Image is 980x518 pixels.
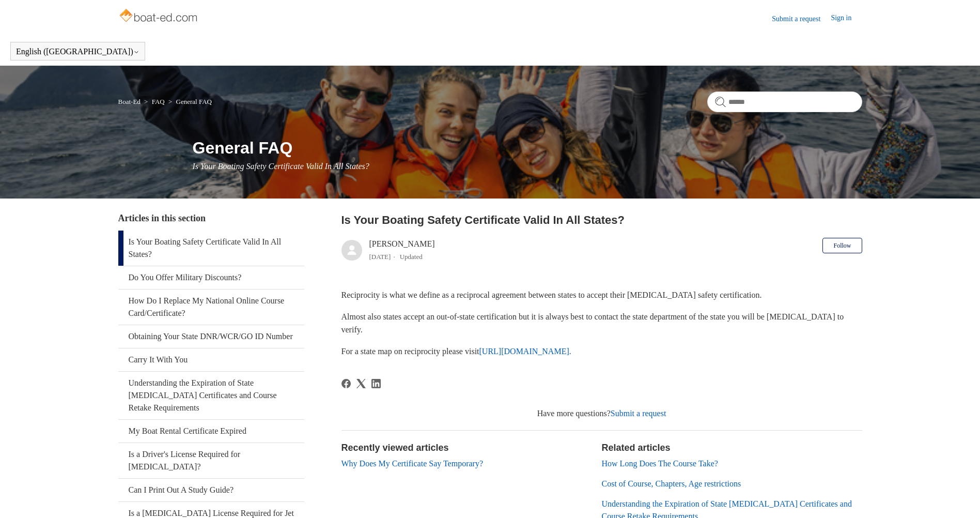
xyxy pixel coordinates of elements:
[193,162,369,171] span: Is Your Boating Safety Certificate Valid In All States?
[118,6,200,27] img: Boat-Ed Help Center home page
[118,420,304,443] a: My Boat Rental Certificate Expired
[602,441,862,455] h2: Related articles
[152,98,165,105] a: FAQ
[611,409,666,418] a: Submit a request
[166,98,212,105] li: General FAQ
[772,13,831,24] a: Submit a request
[831,12,862,25] a: Sign in
[341,379,351,388] a: Facebook
[400,253,423,261] li: Updated
[369,253,391,261] time: 03/01/2024, 16:48
[341,379,351,388] svg: Share this page on Facebook
[602,459,718,468] a: How Long Does The Course Take?
[118,231,304,266] a: Is Your Boating Safety Certificate Valid In All States?
[118,479,304,501] a: Can I Print Out A Study Guide?
[822,238,862,253] button: Follow Article
[341,407,862,420] div: Have more questions?
[193,135,862,160] h1: General FAQ
[356,379,366,388] svg: Share this page on X Corp
[118,213,206,223] span: Articles in this section
[118,348,304,371] a: Carry It With You
[341,345,862,358] p: For a state map on reciprocity please visit
[118,266,304,289] a: Do You Offer Military Discounts?
[369,238,435,263] div: [PERSON_NAME]
[707,92,862,112] input: Search
[341,459,484,468] a: Why Does My Certificate Say Temporary?
[341,288,862,302] p: Reciprocity is what we define as a reciprocal agreement between states to accept their [MEDICAL_D...
[371,379,381,388] svg: Share this page on LinkedIn
[118,443,304,478] a: Is a Driver's License Required for [MEDICAL_DATA]?
[341,211,862,228] h2: Is Your Boating Safety Certificate Valid In All States?
[479,347,571,356] a: [URL][DOMAIN_NAME].
[371,379,381,388] a: LinkedIn
[16,47,139,56] button: English ([GEOGRAPHIC_DATA])
[356,379,366,388] a: X Corp
[118,372,304,419] a: Understanding the Expiration of State [MEDICAL_DATA] Certificates and Course Retake Requirements
[118,290,304,325] a: How Do I Replace My National Online Course Card/Certificate?
[176,98,212,105] a: General FAQ
[341,310,862,337] p: Almost also states accept an out-of-state certification but it is always best to contact the stat...
[142,98,166,105] li: FAQ
[602,479,741,488] a: Cost of Course, Chapters, Age restrictions
[118,325,304,348] a: Obtaining Your State DNR/WCR/GO ID Number
[118,98,141,105] a: Boat-Ed
[118,98,143,105] li: Boat-Ed
[341,441,592,455] h2: Recently viewed articles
